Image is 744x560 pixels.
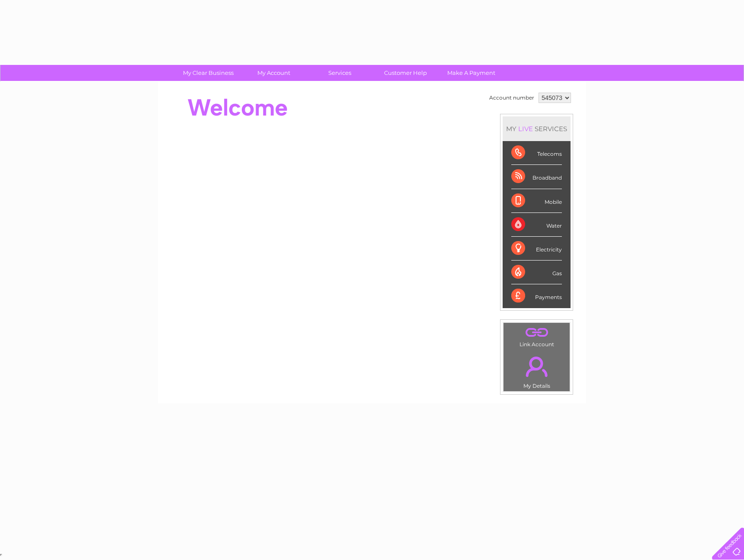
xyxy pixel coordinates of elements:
div: Telecoms [511,141,562,165]
a: Make A Payment [436,65,507,81]
td: My Details [503,349,570,392]
div: Electricity [511,237,562,261]
div: Broadband [511,165,562,189]
td: Account number [487,90,536,105]
a: Customer Help [370,65,441,81]
div: Water [511,213,562,237]
div: MY SERVICES [503,116,571,141]
a: Services [304,65,375,81]
div: LIVE [516,125,535,133]
td: Link Account [503,322,570,350]
div: Gas [511,261,562,284]
a: . [506,325,568,340]
a: . [506,351,568,382]
div: Payments [511,284,562,308]
a: My Account [238,65,310,81]
div: Mobile [511,189,562,213]
a: My Clear Business [173,65,244,81]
